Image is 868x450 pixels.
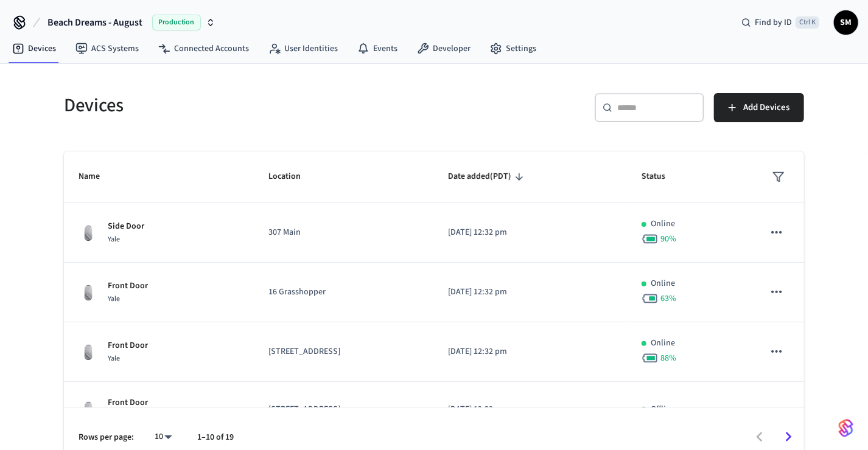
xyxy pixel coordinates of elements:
p: [DATE] 12:32 pm [448,226,612,239]
img: August Wifi Smart Lock 3rd Gen, Silver, Front [79,342,98,362]
span: Date added(PDT) [448,167,527,186]
p: Online [651,337,676,350]
a: Devices [2,38,66,60]
div: 10 [149,428,178,446]
button: Add Devices [714,93,804,122]
img: August Wifi Smart Lock 3rd Gen, Silver, Front [79,283,98,302]
span: 90 % [661,233,677,245]
img: August Wifi Smart Lock 3rd Gen, Silver, Front [79,223,98,243]
span: Find by ID [755,16,792,29]
div: Find by IDCtrl K [732,12,829,33]
a: Events [348,38,407,60]
p: [DATE] 12:32 pm [448,403,612,416]
img: SeamLogoGradient.69752ec5.svg [839,418,853,438]
span: Yale [108,294,120,304]
span: 88 % [661,352,677,364]
p: Rows per page: [79,431,134,444]
img: August Wifi Smart Lock 3rd Gen, Silver, Front [79,400,98,419]
p: Front Door [108,339,148,352]
p: Side Door [108,220,144,233]
p: Online [651,277,676,290]
span: Yale [108,353,120,364]
span: Location [268,167,317,186]
p: 16 Grasshopper [268,286,419,299]
p: [STREET_ADDRESS] [268,345,419,358]
p: Front Door [108,280,148,292]
span: Add Devices [743,100,789,116]
p: [DATE] 12:32 pm [448,345,612,358]
span: Ctrl K [796,16,819,29]
p: 1–10 of 19 [197,431,234,444]
a: User Identities [259,38,348,60]
p: [DATE] 12:32 pm [448,286,612,299]
p: [STREET_ADDRESS] [268,403,419,416]
span: Production [152,15,201,30]
a: Connected Accounts [149,38,259,60]
a: Settings [480,38,546,60]
a: Developer [407,38,480,60]
span: Yale [108,234,120,244]
span: Name [79,167,116,186]
span: 63 % [661,292,677,305]
h5: Devices [64,93,427,118]
p: Online [651,218,676,230]
a: ACS Systems [66,38,149,60]
button: SM [834,10,858,35]
p: Front Door [108,396,148,409]
p: 307 Main [268,226,419,239]
span: Beach Dreams - August [47,15,142,30]
span: SM [835,12,857,33]
span: Status [642,167,681,186]
p: Offline [651,403,676,416]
